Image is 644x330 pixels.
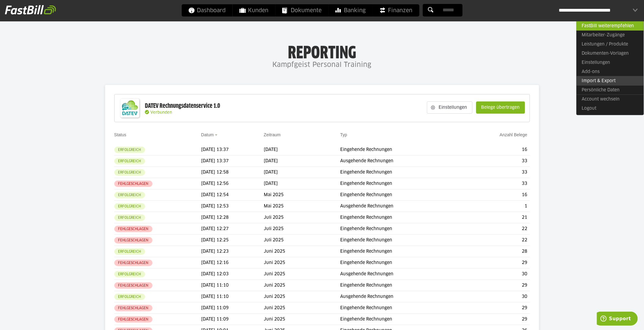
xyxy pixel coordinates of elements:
td: [DATE] 11:09 [201,314,264,325]
span: Finanzen [379,4,412,16]
sl-button: Einstellungen [427,101,473,114]
td: Juni 2025 [264,314,340,325]
sl-badge: Fehlgeschlagen [114,181,153,187]
sl-badge: Erfolgreich [114,169,145,176]
td: Mai 2025 [264,201,340,212]
td: [DATE] 12:25 [201,235,264,246]
td: Juni 2025 [264,280,340,291]
td: Ausgehende Rechnungen [340,291,461,302]
td: 29 [462,314,530,325]
sl-badge: Erfolgreich [114,215,145,221]
a: Datum [201,132,214,137]
sl-badge: Fehlgeschlagen [114,260,153,266]
td: [DATE] [264,144,340,156]
div: DATEV Rechnungsdatenservice 1.0 [145,102,220,110]
span: Dokumente [282,4,322,16]
td: Juli 2025 [264,235,340,246]
td: 30 [462,291,530,302]
td: [DATE] 13:37 [201,144,264,156]
td: Juni 2025 [264,302,340,314]
a: FastBill weiterempfehlen [576,21,644,31]
sl-badge: Erfolgreich [114,203,145,210]
a: Status [114,132,127,137]
td: 30 [462,269,530,280]
td: 1 [462,201,530,212]
a: Typ [340,132,347,137]
img: sort_desc.gif [215,134,219,136]
sl-badge: Erfolgreich [114,248,145,255]
sl-badge: Erfolgreich [114,271,145,277]
td: Juni 2025 [264,246,340,257]
td: Eingehende Rechnungen [340,257,461,269]
td: [DATE] 12:23 [201,246,264,257]
td: 22 [462,235,530,246]
td: [DATE] 13:37 [201,156,264,167]
a: Import & Export [576,76,644,86]
td: [DATE] [264,156,340,167]
td: 22 [462,223,530,235]
td: Eingehende Rechnungen [340,314,461,325]
td: 21 [462,212,530,223]
td: Ausgehende Rechnungen [340,269,461,280]
td: Mai 2025 [264,189,340,201]
td: Eingehende Rechnungen [340,167,461,178]
span: Dashboard [188,4,226,16]
td: Eingehende Rechnungen [340,178,461,189]
a: Leistungen / Produkte [576,40,644,49]
td: Juni 2025 [264,269,340,280]
sl-badge: Erfolgreich [114,192,145,198]
td: 16 [462,144,530,156]
td: 33 [462,167,530,178]
td: 28 [462,246,530,257]
sl-button: Belege übertragen [476,101,525,114]
td: Eingehende Rechnungen [340,235,461,246]
td: Eingehende Rechnungen [340,189,461,201]
td: Juli 2025 [264,223,340,235]
sl-badge: Fehlgeschlagen [114,305,153,311]
td: [DATE] 11:10 [201,291,264,302]
td: [DATE] 11:10 [201,280,264,291]
iframe: Öffnet ein Widget, in dem Sie weitere Informationen finden [597,312,638,327]
td: [DATE] 12:28 [201,212,264,223]
span: Banking [335,4,366,16]
td: [DATE] 12:53 [201,201,264,212]
span: Verbunden [151,111,172,115]
td: Juni 2025 [264,257,340,269]
img: fastbill_logo_white.png [5,5,56,15]
a: Einstellungen [576,58,644,67]
td: 29 [462,257,530,269]
a: Add-ons [576,67,644,76]
td: Ausgehende Rechnungen [340,201,461,212]
td: Juni 2025 [264,291,340,302]
a: Mitarbeiter-Zugänge [576,31,644,40]
a: Persönliche Daten [576,85,644,95]
td: Ausgehende Rechnungen [340,156,461,167]
a: Account wechseln [576,94,644,104]
h1: Reporting [61,43,583,59]
sl-badge: Erfolgreich [114,294,145,300]
sl-badge: Fehlgeschlagen [114,237,153,244]
sl-badge: Fehlgeschlagen [114,282,153,289]
span: Kunden [239,4,268,16]
td: [DATE] 12:27 [201,223,264,235]
td: [DATE] 11:09 [201,302,264,314]
td: Eingehende Rechnungen [340,223,461,235]
td: [DATE] 12:58 [201,167,264,178]
sl-badge: Fehlgeschlagen [114,226,153,232]
td: [DATE] 12:16 [201,257,264,269]
td: 33 [462,178,530,189]
td: [DATE] 12:03 [201,269,264,280]
td: [DATE] 12:54 [201,189,264,201]
td: 29 [462,302,530,314]
td: [DATE] [264,167,340,178]
td: Eingehende Rechnungen [340,212,461,223]
a: Anzahl Belege [500,132,527,137]
img: DATEV-Datenservice Logo [118,96,142,120]
td: Eingehende Rechnungen [340,246,461,257]
a: Zeitraum [264,132,281,137]
a: Logout [576,104,644,113]
a: Finanzen [373,4,419,16]
sl-badge: Fehlgeschlagen [114,316,153,323]
td: Eingehende Rechnungen [340,302,461,314]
